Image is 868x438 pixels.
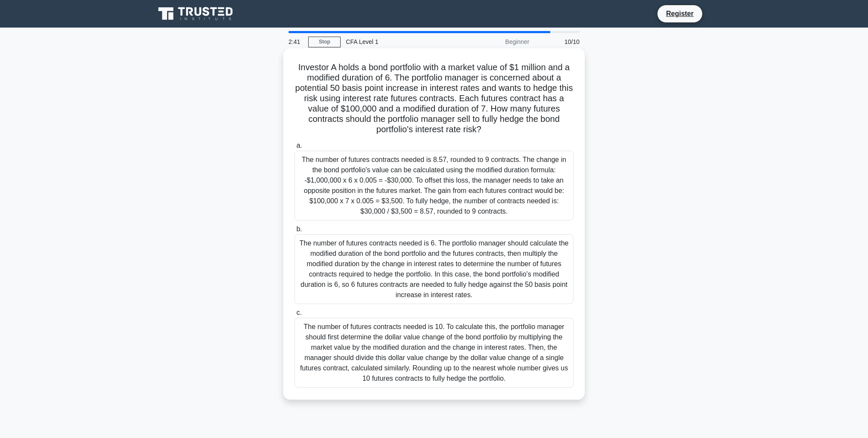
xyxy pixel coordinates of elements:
[296,309,301,316] span: c.
[308,37,341,47] a: Stop
[294,62,574,135] h5: Investor A holds a bond portfolio with a market value of $1 million and a modified duration of 6....
[294,234,573,304] div: The number of futures contracts needed is 6. The portfolio manager should calculate the modified ...
[534,33,585,50] div: 10/10
[296,142,302,149] span: a.
[661,8,699,19] a: Register
[283,33,308,50] div: 2:41
[459,33,534,50] div: Beginner
[294,151,573,221] div: The number of futures contracts needed is 8.57, rounded to 9 contracts. The change in the bond po...
[294,318,573,388] div: The number of futures contracts needed is 10. To calculate this, the portfolio manager should fir...
[341,33,459,50] div: CFA Level 1
[296,225,302,233] span: b.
